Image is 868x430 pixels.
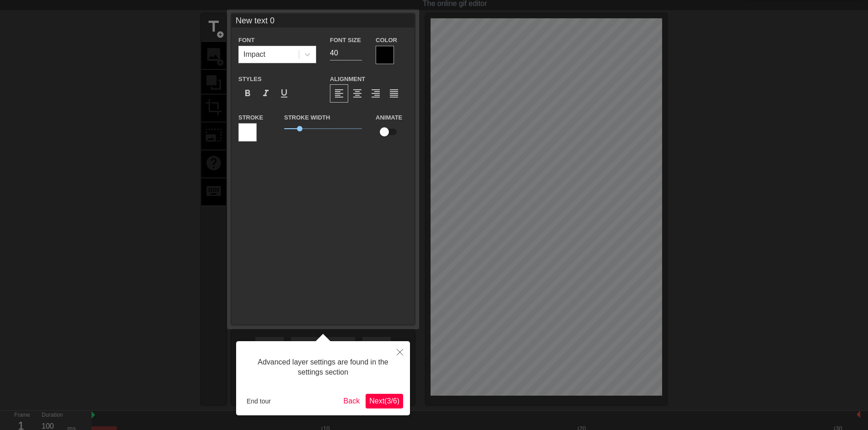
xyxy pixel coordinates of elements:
button: Back [340,394,364,408]
button: End tour [243,394,275,408]
span: Next ( 3 / 6 ) [369,397,399,405]
button: Close [390,341,410,362]
button: Next [366,394,403,408]
div: Advanced layer settings are found in the settings section [243,348,403,387]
